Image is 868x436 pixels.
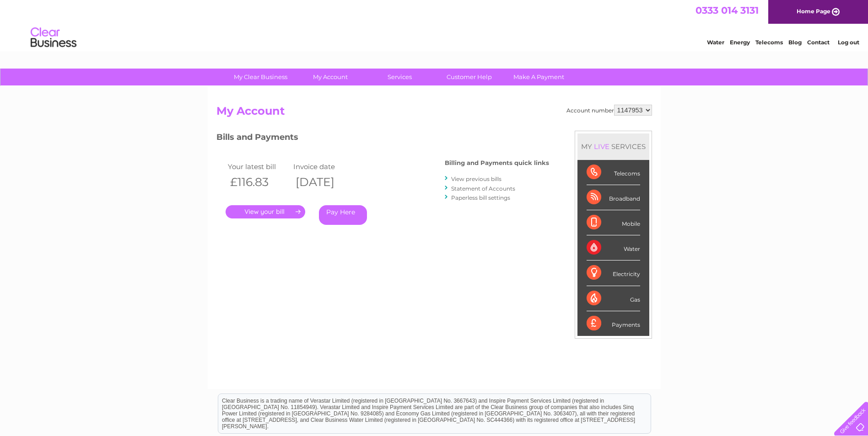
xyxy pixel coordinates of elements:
[587,210,640,235] div: Mobile
[587,160,640,185] div: Telecoms
[226,160,291,173] td: Your latest bill
[755,39,783,46] a: Telecoms
[223,69,298,85] a: My Clear Business
[226,205,305,218] a: .
[587,261,640,286] div: Electricity
[216,131,549,147] h3: Bills and Payments
[587,235,640,261] div: Water
[707,39,724,46] a: Water
[592,142,611,151] div: LIVE
[216,105,652,122] h2: My Account
[30,24,77,52] img: logo.png
[226,173,291,191] th: £116.83
[218,5,651,44] div: Clear Business is a trading name of Verastar Limited (registered in [GEOGRAPHIC_DATA] No. 3667643...
[730,39,750,46] a: Energy
[431,69,507,85] a: Customer Help
[319,205,367,225] a: Pay Here
[451,194,510,201] a: Paperless bill settings
[451,175,501,182] a: View previous bills
[838,39,859,46] a: Log out
[362,69,437,85] a: Services
[291,160,357,173] td: Invoice date
[451,185,515,192] a: Statement of Accounts
[807,39,830,46] a: Contact
[587,286,640,311] div: Gas
[291,173,357,191] th: [DATE]
[566,105,652,116] div: Account number
[445,160,549,166] h4: Billing and Payments quick links
[292,69,368,85] a: My Account
[695,5,759,16] a: 0333 014 3131
[501,69,577,85] a: Make A Payment
[587,185,640,210] div: Broadband
[577,133,649,160] div: MY SERVICES
[788,39,802,46] a: Blog
[587,311,640,336] div: Payments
